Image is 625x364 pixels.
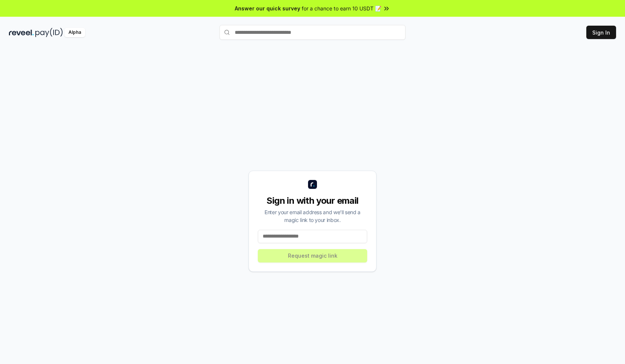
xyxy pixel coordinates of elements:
[308,180,317,189] img: logo_small
[258,208,367,224] div: Enter your email address and we’ll send a magic link to your inbox.
[258,195,367,207] div: Sign in with your email
[35,28,63,37] img: pay_id
[302,4,381,12] span: for a chance to earn 10 USDT 📝
[64,28,85,37] div: Alpha
[586,26,616,39] button: Sign In
[9,28,34,37] img: reveel_dark
[235,4,300,12] span: Answer our quick survey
